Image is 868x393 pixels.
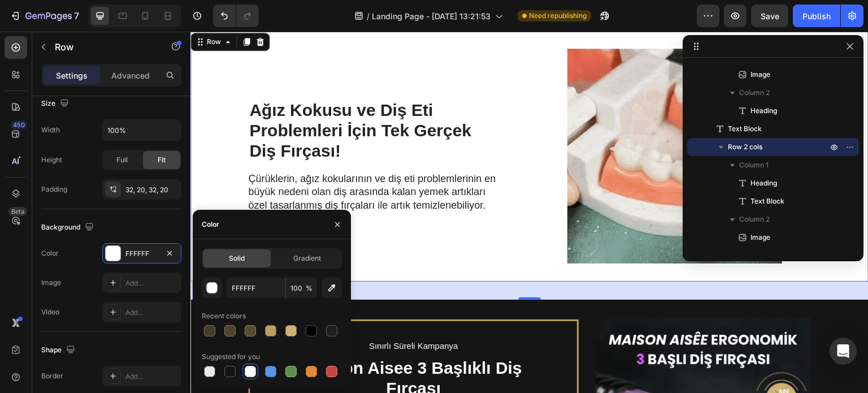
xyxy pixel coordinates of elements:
p: 7 [74,9,79,23]
input: Auto [103,120,181,140]
div: Color [41,248,59,258]
span: Fit [158,155,166,165]
h2: Maison Aisee 3 Başlıklı Diş Fırçası [86,325,359,368]
span: Text Block [750,196,784,207]
span: Full [116,155,128,165]
span: Heading [750,178,777,189]
div: Image [41,278,61,288]
div: Shape [41,343,77,358]
p: Advanced [111,70,150,81]
div: Beta [8,207,27,216]
div: Add... [125,308,179,318]
span: Save [761,11,779,21]
div: Height [41,155,62,165]
div: FFFFFF [125,249,158,259]
span: Image [750,232,770,243]
div: Size [41,96,71,111]
div: Width [41,125,60,135]
iframe: To enrich screen reader interactions, please activate Accessibility in Grammarly extension settings [190,32,868,393]
span: % [306,283,313,293]
span: Column 2 [739,214,770,225]
div: Open Intercom Messenger [830,338,857,365]
span: Heading [750,105,777,116]
span: / [367,10,370,22]
div: Suggested for you [202,352,260,362]
div: Border [41,371,63,381]
div: Padding [41,184,67,195]
div: 450 [11,120,27,129]
span: Solid [229,253,245,264]
div: Video [41,307,59,317]
div: Color [202,219,219,230]
div: Background [41,220,96,235]
div: Add... [125,278,179,288]
p: Row [55,40,151,54]
input: Eg: FFFFFF [227,278,285,298]
div: Add... [125,372,179,382]
div: Publish [802,10,831,22]
span: Need republishing [529,11,587,21]
button: 7 [5,5,84,27]
div: Undo/Redo [213,5,259,27]
span: Landing Page - [DATE] 13:21:53 [372,10,491,22]
div: Recent colors [202,311,246,321]
div: 32, 20, 32, 20 [125,185,179,195]
span: Gradient [293,253,321,264]
p: Settings [56,70,88,81]
span: Column 2 [739,87,770,98]
button: Save [751,5,788,27]
span: Image [750,69,770,80]
span: Row 2 cols [728,141,762,153]
button: Publish [793,5,840,27]
span: Column 1 [739,159,769,171]
span: Text Block [728,123,762,135]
